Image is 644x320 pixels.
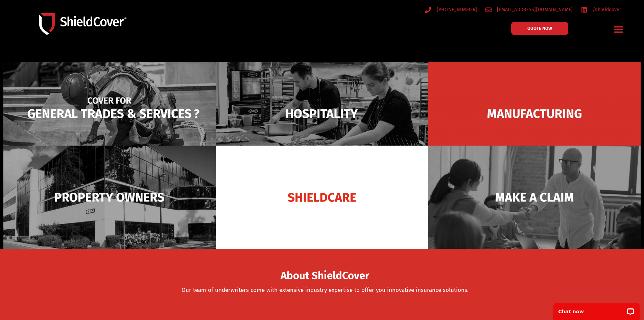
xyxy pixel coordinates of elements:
[485,5,573,14] a: [EMAIL_ADDRESS][DOMAIN_NAME]
[182,286,469,294] a: Our team of underwriters come with extensive industry expertise to offer you innovative insurance...
[435,5,477,14] span: [PHONE_NUMBER]
[39,13,126,35] img: Shield-Cover-Underwriting-Australia-logo-full
[581,5,621,14] a: /shieldcover
[527,26,552,30] span: QUOTE NOW
[495,5,573,14] span: [EMAIL_ADDRESS][DOMAIN_NAME]
[549,299,644,320] iframe: LiveChat chat widget
[511,22,568,35] a: QUOTE NOW
[281,272,369,280] span: About ShieldCover
[425,5,477,14] a: [PHONE_NUMBER]
[591,5,621,14] span: /shieldcover
[611,21,627,37] div: Menu Toggle
[281,274,369,280] a: About ShieldCover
